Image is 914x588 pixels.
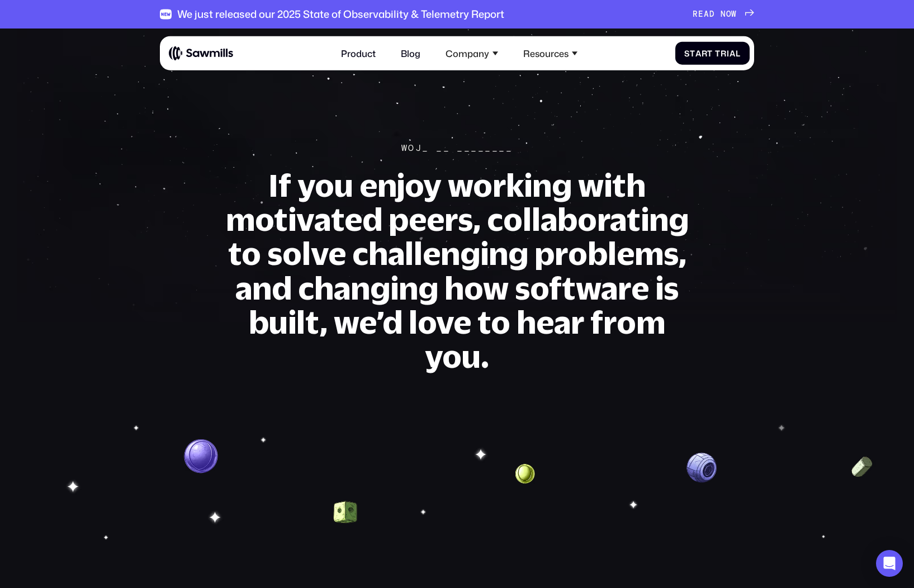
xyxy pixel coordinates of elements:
[730,49,736,58] span: a
[690,49,695,58] span: t
[721,49,727,58] span: r
[726,10,732,19] span: O
[523,48,569,59] div: Resources
[731,10,737,19] span: W
[177,8,504,20] div: We just released our 2025 State of Observability & Telemetry Report
[876,550,903,577] div: Open Intercom Messenger
[707,49,713,58] span: t
[709,10,715,19] span: D
[394,41,428,65] a: Blog
[334,41,383,65] a: Product
[695,49,702,58] span: a
[439,41,505,65] div: Company
[702,49,708,58] span: r
[675,41,750,65] a: StartTrial
[721,10,726,19] span: N
[727,49,730,58] span: i
[736,49,741,58] span: l
[715,49,721,58] span: T
[704,10,709,19] span: A
[214,168,700,373] h1: If you enjoy working with motivated peers, collaborating to solve challenging problems, and chang...
[517,41,584,65] div: Resources
[401,143,513,154] div: Woj_ __ ________
[446,48,489,59] div: Company
[693,10,698,19] span: R
[684,49,690,58] span: S
[693,10,754,19] a: READNOW
[698,10,704,19] span: E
